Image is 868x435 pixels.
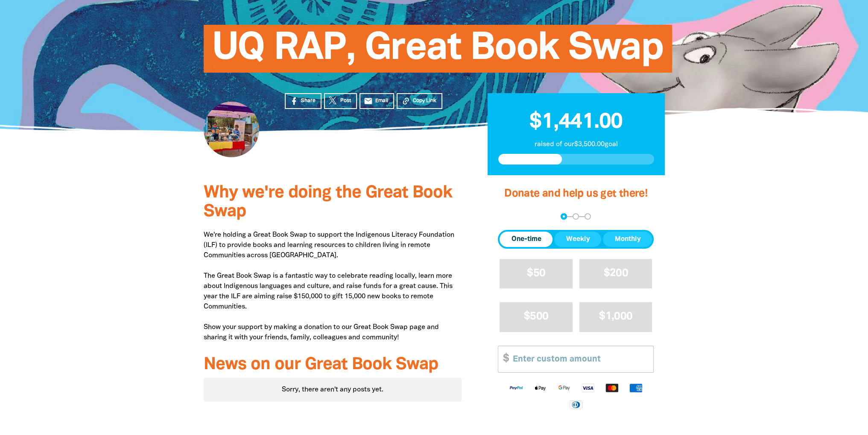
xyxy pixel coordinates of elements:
[511,234,541,244] span: One-time
[204,356,462,374] h3: News on our Great Book Swap
[529,112,623,132] span: $1,441.00
[204,230,462,343] p: We're holding a Great Book Swap to support the Indigenous Literacy Foundation (ILF) to provide bo...
[600,383,624,393] img: Mastercard logo
[359,93,395,109] a: emailEmail
[624,383,648,393] img: American Express logo
[552,383,576,393] img: Google Pay logo
[524,312,548,321] span: $500
[204,185,452,220] span: Why we're doing the Great Book Swap
[554,232,601,247] button: Weekly
[579,259,652,288] button: $200
[498,346,509,372] span: $
[324,93,357,109] a: Post
[397,93,442,109] button: Copy Link
[340,97,351,105] span: Post
[573,213,579,220] button: Navigate to step 2 of 3 to enter your details
[498,139,654,150] p: raised of our $3,500.00 goal
[204,378,462,402] div: Sorry, there aren't any posts yet.
[604,268,628,278] span: $200
[507,346,653,372] input: Enter custom amount
[301,97,316,105] span: Share
[585,213,591,220] button: Navigate to step 3 of 3 to enter your payment details
[364,97,373,106] i: email
[599,312,632,321] span: $1,000
[498,230,654,249] div: Donation frequency
[566,234,590,244] span: Weekly
[498,376,654,416] div: Available payment methods
[561,213,567,220] button: Navigate to step 1 of 3 to enter your donation amount
[375,97,388,105] span: Email
[212,31,663,73] span: UQ RAP, Great Book Swap
[576,383,600,393] img: Visa logo
[500,259,573,288] button: $50
[285,93,321,109] a: Share
[528,383,552,393] img: Apple Pay logo
[614,234,640,244] span: Monthly
[204,378,462,402] div: Paginated content
[603,232,652,247] button: Monthly
[500,232,552,247] button: One-time
[500,302,573,332] button: $500
[564,400,588,409] img: Diners Club logo
[504,189,648,199] span: Donate and help us get there!
[413,97,436,105] span: Copy Link
[579,302,652,332] button: $1,000
[527,268,545,278] span: $50
[504,383,528,393] img: Paypal logo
